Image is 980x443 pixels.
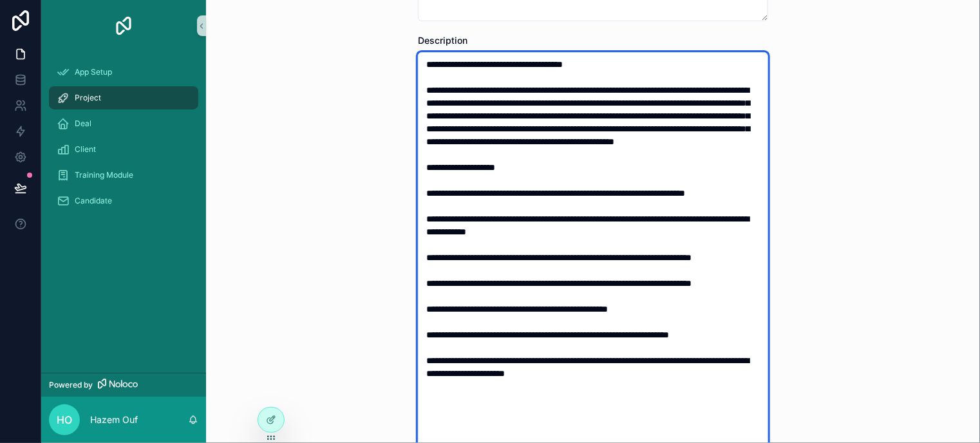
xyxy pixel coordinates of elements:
a: Powered by [41,373,206,397]
span: Client [75,144,96,155]
p: Hazem Ouf [90,413,138,426]
div: scrollable content [41,52,206,229]
a: App Setup [49,61,198,84]
span: Project [75,93,101,103]
a: Project [49,86,198,109]
span: HO [57,412,72,428]
span: App Setup [75,67,112,77]
a: Training Module [49,164,198,187]
span: Powered by [49,380,93,390]
span: Description [418,35,467,46]
span: Deal [75,118,91,129]
a: Candidate [49,189,198,212]
a: Client [49,138,198,161]
a: Deal [49,112,198,135]
img: App logo [113,15,134,36]
span: Candidate [75,196,112,206]
span: Training Module [75,170,133,180]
